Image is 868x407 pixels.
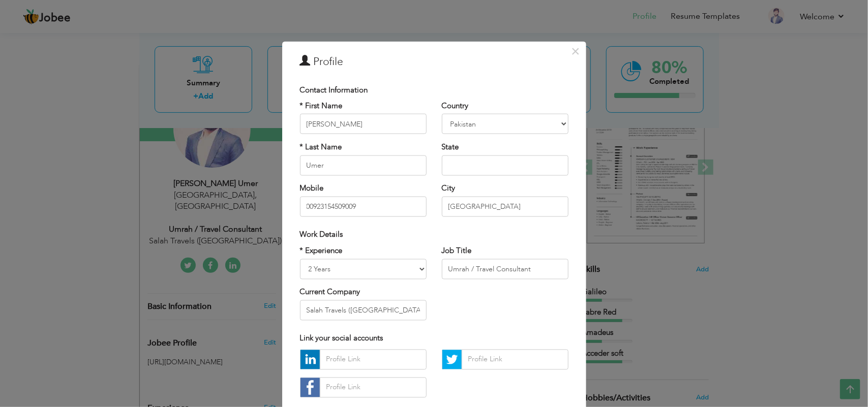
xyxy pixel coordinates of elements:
[300,183,324,194] label: Mobile
[442,101,469,111] label: Country
[320,377,427,397] input: Profile Link
[571,42,580,60] span: ×
[300,230,343,240] span: Work Details
[462,349,568,369] input: Profile Link
[320,349,427,369] input: Profile Link
[442,350,462,369] img: Twitter
[300,142,342,152] label: * Last Name
[301,350,320,369] img: linkedin
[300,54,568,69] h3: Profile
[301,378,320,397] img: facebook
[442,183,456,194] label: City
[300,245,343,256] label: * Experience
[300,287,361,298] label: Current Company
[300,84,368,95] span: Contact Information
[567,43,584,59] button: Close
[442,142,459,152] label: State
[300,101,343,111] label: * First Name
[442,245,472,256] label: Job Title
[300,333,383,343] span: Link your social accounts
